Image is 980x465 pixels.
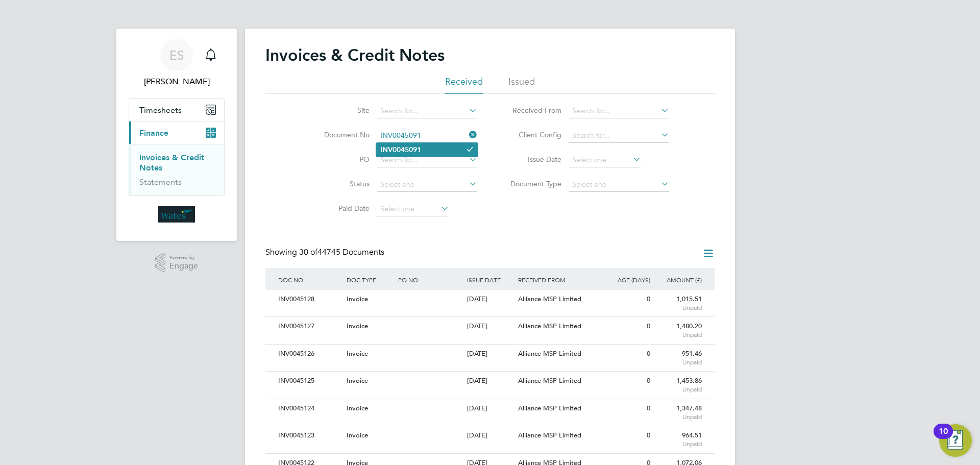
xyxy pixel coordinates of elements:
[503,179,561,188] label: Document Type
[655,413,702,421] span: Unpaid
[276,426,344,445] div: INV0045123
[653,372,704,398] div: 1,453.86
[518,404,581,412] span: Alliance MSP Limited
[139,105,182,115] span: Timesheets
[129,144,224,195] div: Finance
[347,295,368,303] span: Invoice
[276,399,344,418] div: INV0045124
[347,349,368,358] span: Invoice
[347,431,368,439] span: Invoice
[169,262,198,271] span: Engage
[347,404,368,412] span: Invoice
[464,268,516,291] div: ISSUE DATE
[377,202,449,216] input: Select one
[129,121,224,144] button: Finance
[601,268,653,291] div: AGE (DAYS)
[158,206,195,223] img: wates-logo-retina.png
[939,431,948,445] div: 10
[647,431,650,439] span: 0
[518,431,581,439] span: Alliance MSP Limited
[503,106,561,115] label: Received From
[377,178,477,192] input: Select one
[299,247,384,257] span: 44745 Documents
[655,385,702,394] span: Unpaid
[380,145,421,154] b: INV0045091
[464,426,516,445] div: [DATE]
[276,268,344,291] div: DOC NO
[377,153,477,167] input: Search for...
[518,322,581,330] span: Alliance MSP Limited
[464,372,516,390] div: [DATE]
[129,99,224,121] button: Timesheets
[299,247,317,257] span: 30 of
[653,426,704,453] div: 964.51
[265,247,386,258] div: Showing
[655,331,702,339] span: Unpaid
[139,128,168,138] span: Finance
[464,290,516,309] div: [DATE]
[569,178,669,192] input: Select one
[129,39,225,88] a: ES[PERSON_NAME]
[169,48,184,62] span: ES
[653,317,704,344] div: 1,480.20
[569,153,641,167] input: Select one
[139,177,182,187] a: Statements
[516,268,601,291] div: RECEIVED FROM
[508,76,535,94] li: Issued
[647,349,650,358] span: 0
[939,424,972,457] button: Open Resource Center, 10 new notifications
[311,204,370,213] label: Paid Date
[464,345,516,363] div: [DATE]
[655,358,702,366] span: Unpaid
[653,399,704,426] div: 1,347.48
[116,29,237,241] nav: Main navigation
[647,404,650,412] span: 0
[647,376,650,385] span: 0
[155,253,199,273] a: Powered byEngage
[276,372,344,390] div: INV0045125
[647,295,650,303] span: 0
[396,268,464,291] div: PO NO
[518,349,581,358] span: Alliance MSP Limited
[653,345,704,371] div: 951.46
[518,295,581,303] span: Alliance MSP Limited
[139,153,204,173] a: Invoices & Credit Notes
[377,129,477,143] input: Search for...
[655,304,702,312] span: Unpaid
[347,376,368,385] span: Invoice
[311,130,370,139] label: Document No
[464,399,516,418] div: [DATE]
[503,130,561,139] label: Client Config
[311,106,370,115] label: Site
[569,104,669,118] input: Search for...
[464,317,516,336] div: [DATE]
[655,440,702,448] span: Unpaid
[276,345,344,363] div: INV0045126
[445,76,483,94] li: Received
[276,317,344,336] div: INV0045127
[311,155,370,164] label: PO
[653,268,704,291] div: AMOUNT (£)
[347,322,368,330] span: Invoice
[129,76,225,88] span: Emily Summerfield
[276,290,344,309] div: INV0045128
[129,206,225,223] a: Go to home page
[265,45,445,65] h2: Invoices & Credit Notes
[569,129,669,143] input: Search for...
[647,322,650,330] span: 0
[311,179,370,188] label: Status
[169,253,198,262] span: Powered by
[344,268,396,291] div: DOC TYPE
[503,155,561,164] label: Issue Date
[518,376,581,385] span: Alliance MSP Limited
[653,290,704,316] div: 1,015.51
[377,104,477,118] input: Search for...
